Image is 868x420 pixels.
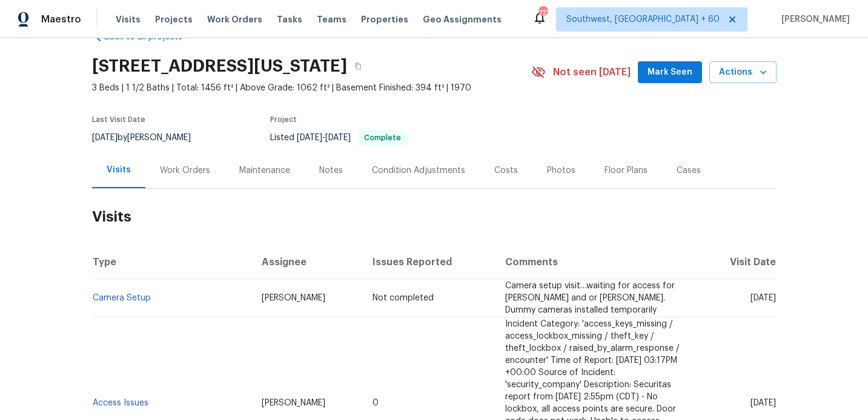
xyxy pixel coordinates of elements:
[116,13,141,25] span: Visits
[677,164,701,177] div: Cases
[547,164,575,177] div: Photos
[359,134,406,141] span: Complete
[270,134,407,142] span: Listed
[239,164,290,177] div: Maintenance
[155,13,193,25] span: Projects
[92,116,145,123] span: Last Visit Date
[270,116,297,123] span: Project
[92,245,252,279] th: Type
[92,189,777,245] h2: Visits
[297,134,322,142] span: [DATE]
[495,245,701,279] th: Comments
[638,61,702,84] button: Mark Seen
[701,245,777,279] th: Visit Date
[92,60,347,72] h2: [STREET_ADDRESS][US_STATE]
[505,282,675,314] span: Camera setup visit…waiting for access for [PERSON_NAME] and or [PERSON_NAME]. Dummy cameras insta...
[494,164,518,177] div: Costs
[373,294,434,302] span: Not completed
[277,15,302,24] span: Tasks
[719,65,767,80] span: Actions
[361,13,408,25] span: Properties
[347,55,369,77] button: Copy Address
[553,66,631,78] span: Not seen [DATE]
[777,13,850,25] span: [PERSON_NAME]
[160,164,210,177] div: Work Orders
[41,13,81,25] span: Maestro
[93,399,148,407] a: Access Issues
[92,82,531,94] span: 3 Beds | 1 1/2 Baths | Total: 1456 ft² | Above Grade: 1062 ft² | Basement Finished: 394 ft² | 1970
[750,294,776,302] span: [DATE]
[538,7,547,19] div: 773
[107,164,131,176] div: Visits
[605,164,648,177] div: Floor Plans
[566,13,720,25] span: Southwest, [GEOGRAPHIC_DATA] + 60
[372,164,465,177] div: Condition Adjustments
[317,13,346,25] span: Teams
[92,130,205,145] div: by [PERSON_NAME]
[648,65,692,80] span: Mark Seen
[207,13,262,25] span: Work Orders
[319,164,343,177] div: Notes
[262,399,325,407] span: [PERSON_NAME]
[93,294,151,302] a: Camera Setup
[325,134,351,142] span: [DATE]
[709,61,777,84] button: Actions
[750,399,776,407] span: [DATE]
[363,245,495,279] th: Issues Reported
[297,134,351,142] span: -
[262,294,325,302] span: [PERSON_NAME]
[252,245,363,279] th: Assignee
[423,13,502,25] span: Geo Assignments
[92,134,118,142] span: [DATE]
[373,399,379,407] span: 0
